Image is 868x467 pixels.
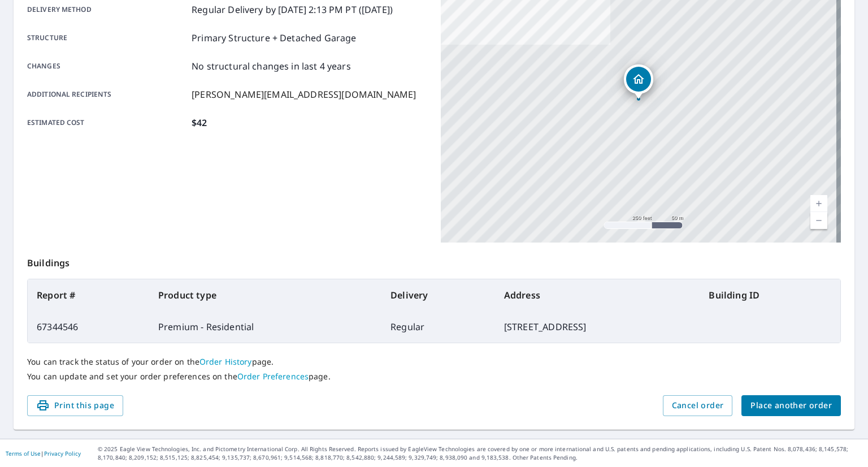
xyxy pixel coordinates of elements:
[28,311,149,343] td: 67344546
[28,279,149,311] th: Report #
[27,3,187,16] p: Delivery method
[36,399,114,413] span: Print this page
[381,311,495,343] td: Regular
[27,31,187,45] p: Structure
[741,395,841,416] button: Place another order
[381,279,495,311] th: Delivery
[810,195,827,212] a: Current Level 17, Zoom In
[27,116,187,129] p: Estimated cost
[495,311,700,343] td: [STREET_ADDRESS]
[27,357,841,367] p: You can track the status of your order on the page.
[27,59,187,73] p: Changes
[27,243,841,279] p: Buildings
[27,88,187,101] p: Additional recipients
[624,64,653,100] div: Dropped pin, building 1, Residential property, 71 N Ponderosa Dr Price, UT 84501
[149,279,381,311] th: Product type
[149,311,381,343] td: Premium - Residential
[199,356,252,367] a: Order History
[192,116,207,129] p: $42
[237,371,309,382] a: Order Preferences
[672,399,724,413] span: Cancel order
[6,450,81,457] p: |
[663,395,733,416] button: Cancel order
[192,31,356,45] p: Primary Structure + Detached Garage
[810,212,827,229] a: Current Level 17, Zoom Out
[192,3,393,16] p: Regular Delivery by [DATE] 2:13 PM PT ([DATE])
[192,88,416,101] p: [PERSON_NAME][EMAIL_ADDRESS][DOMAIN_NAME]
[6,449,41,457] a: Terms of Use
[192,59,351,73] p: No structural changes in last 4 years
[495,279,700,311] th: Address
[27,395,123,416] button: Print this page
[98,445,862,462] p: © 2025 Eagle View Technologies, Inc. and Pictometry International Corp. All Rights Reserved. Repo...
[27,371,841,382] p: You can update and set your order preferences on the page.
[44,449,81,457] a: Privacy Policy
[700,279,840,311] th: Building ID
[750,399,832,413] span: Place another order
